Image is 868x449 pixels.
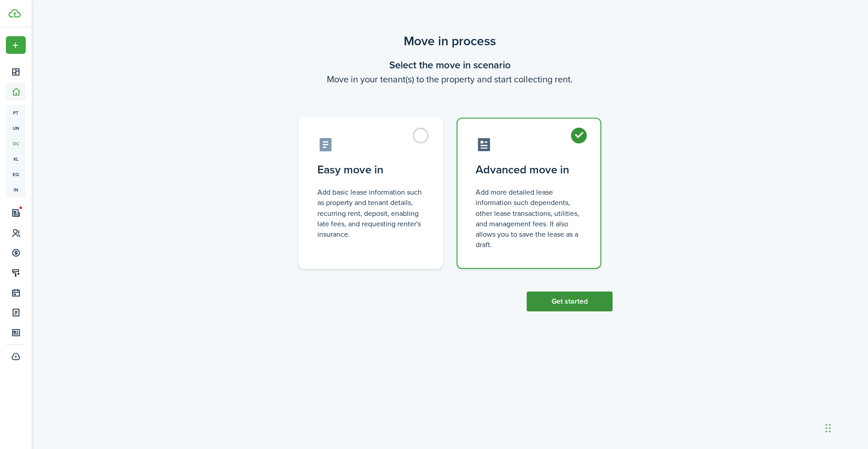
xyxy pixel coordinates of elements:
[9,9,21,18] img: TenantCloud
[476,187,582,250] control-radio-card-description: Add more detailed lease information such dependents, other lease transactions, utilities, and man...
[287,72,613,86] wizard-step-header-description: Move in your tenant(s) to the property and start collecting rent.
[527,291,613,311] button: Get started
[826,415,831,442] div: Drag
[6,136,26,151] a: oc
[317,162,424,178] control-radio-card-title: Easy move in
[317,187,424,239] control-radio-card-description: Add basic lease information such as property and tenant details, recurring rent, deposit, enablin...
[287,32,613,51] scenario-title: Move in process
[6,105,26,120] a: pt
[6,182,26,197] a: in
[287,57,613,72] wizard-step-header-title: Select the move in scenario
[713,351,868,449] iframe: Chat Widget
[6,36,26,54] button: Open menu
[6,167,26,182] a: eq
[6,120,26,136] a: un
[476,162,582,178] control-radio-card-title: Advanced move in
[6,151,26,167] a: kl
